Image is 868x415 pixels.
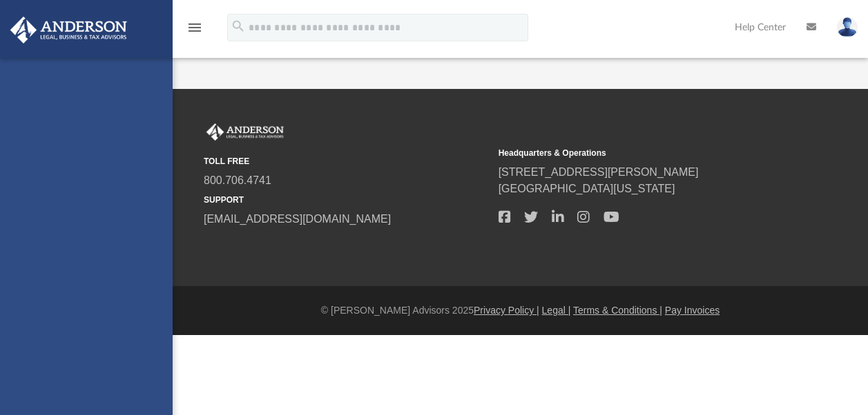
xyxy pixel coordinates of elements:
small: Headquarters & Operations [499,147,784,159]
a: Pay Invoices [665,305,720,316]
img: User Pic [837,17,858,37]
a: [EMAIL_ADDRESS][DOMAIN_NAME] [204,213,391,225]
a: 800.706.4741 [204,174,271,186]
a: menu [186,26,203,36]
i: search [231,19,246,34]
small: SUPPORT [204,194,489,206]
i: menu [186,19,203,36]
a: Legal | [542,305,571,316]
small: TOLL FREE [204,155,489,168]
div: © [PERSON_NAME] Advisors 2025 [173,303,868,318]
a: Privacy Policy | [474,305,539,316]
img: Anderson Advisors Platinum Portal [204,123,287,141]
a: [STREET_ADDRESS][PERSON_NAME] [499,166,699,178]
a: [GEOGRAPHIC_DATA][US_STATE] [499,183,675,194]
img: Anderson Advisors Platinum Portal [6,17,131,43]
a: Terms & Conditions | [573,305,662,316]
